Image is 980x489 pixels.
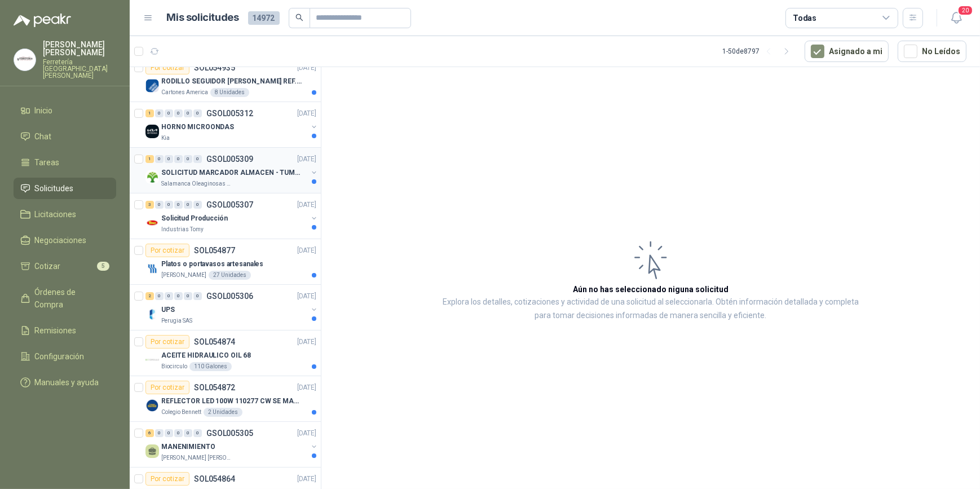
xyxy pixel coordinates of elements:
p: Perugia SAS [161,316,192,325]
p: [DATE] [297,200,316,210]
img: Company Logo [145,125,159,138]
p: GSOL005309 [206,155,253,163]
div: 0 [184,155,192,163]
p: [DATE] [297,474,316,484]
div: 0 [174,155,183,163]
a: Inicio [14,100,116,121]
img: Company Logo [145,307,159,321]
p: GSOL005306 [206,292,253,300]
p: Industrias Tomy [161,225,204,234]
button: Asignado a mi [805,41,889,62]
a: Cotizar5 [14,255,116,277]
a: 1 0 0 0 0 0 GSOL005312[DATE] Company LogoHORNO MICROONDASKia [145,107,319,143]
div: 0 [174,201,183,209]
div: 2 Unidades [204,408,242,417]
button: 20 [946,8,966,28]
div: 0 [155,429,164,437]
a: 2 0 0 0 0 0 GSOL005306[DATE] Company LogoUPSPerugia SAS [145,289,319,325]
p: [DATE] [297,154,316,165]
p: [DATE] [297,63,316,73]
p: Cartones America [161,88,208,97]
button: No Leídos [898,41,966,62]
img: Company Logo [145,353,159,367]
p: GSOL005307 [206,201,253,209]
div: 0 [165,292,173,300]
p: [DATE] [297,337,316,347]
span: Inicio [35,104,53,117]
div: 1 [145,109,154,117]
span: 5 [97,262,109,271]
a: Solicitudes [14,178,116,199]
p: [DATE] [297,245,316,256]
div: 3 [145,201,154,209]
p: REFLECTOR LED 100W 110277 CW SE MARCA: PILA BY PHILIPS [161,396,302,407]
div: Todas [793,12,816,24]
div: 0 [184,109,192,117]
span: 20 [957,5,973,16]
div: Por cotizar [145,472,189,486]
h3: Aún no has seleccionado niguna solicitud [573,283,729,296]
a: 3 0 0 0 0 0 GSOL005307[DATE] Company LogoSolicitud ProducciónIndustrias Tomy [145,198,319,234]
a: Configuración [14,346,116,367]
p: GSOL005305 [206,429,253,437]
a: Negociaciones [14,230,116,251]
a: Manuales y ayuda [14,372,116,393]
p: Solicitud Producción [161,213,228,224]
span: search [295,14,303,21]
img: Company Logo [145,79,159,92]
a: 1 0 0 0 0 0 GSOL005309[DATE] Company LogoSOLICITUD MARCADOR ALMACEN - TUMACOSalamanca Oleaginosas... [145,152,319,188]
span: Tareas [35,156,60,169]
p: RODILLO SEGUIDOR [PERSON_NAME] REF. NATV-17-PPA [PERSON_NAME] [161,76,302,87]
p: Colegio Bennett [161,408,201,417]
p: Biocirculo [161,362,187,371]
div: 110 Galones [189,362,232,371]
p: Kia [161,134,170,143]
p: Salamanca Oleaginosas SAS [161,179,232,188]
div: 0 [165,429,173,437]
p: [DATE] [297,382,316,393]
span: Chat [35,130,52,143]
img: Company Logo [145,399,159,412]
p: Explora los detalles, cotizaciones y actividad de una solicitud al seleccionarla. Obtén informaci... [434,296,867,323]
div: Por cotizar [145,244,189,257]
p: SOL054877 [194,246,235,254]
p: HORNO MICROONDAS [161,122,234,133]
p: [PERSON_NAME] [161,271,206,280]
p: Platos o portavasos artesanales [161,259,263,270]
p: GSOL005312 [206,109,253,117]
a: Por cotizarSOL054935[DATE] Company LogoRODILLO SEGUIDOR [PERSON_NAME] REF. NATV-17-PPA [PERSON_NA... [130,56,321,102]
div: 0 [165,201,173,209]
div: 0 [184,429,192,437]
div: 2 [145,292,154,300]
div: 0 [193,155,202,163]
p: SOL054864 [194,475,235,483]
p: Ferretería [GEOGRAPHIC_DATA][PERSON_NAME] [43,59,116,79]
p: [DATE] [297,428,316,439]
div: 0 [193,429,202,437]
span: 14972 [248,11,280,25]
img: Company Logo [14,49,36,71]
div: 0 [155,109,164,117]
p: [PERSON_NAME] [PERSON_NAME] [161,453,232,462]
a: Órdenes de Compra [14,281,116,315]
a: Por cotizarSOL054872[DATE] Company LogoREFLECTOR LED 100W 110277 CW SE MARCA: PILA BY PHILIPSCole... [130,376,321,422]
img: Company Logo [145,170,159,184]
span: Licitaciones [35,208,77,221]
h1: Mis solicitudes [167,10,239,26]
a: Chat [14,126,116,147]
div: 0 [155,155,164,163]
div: Por cotizar [145,61,189,74]
div: 0 [184,201,192,209]
div: Por cotizar [145,381,189,394]
p: UPS [161,305,175,315]
a: 6 0 0 0 0 0 GSOL005305[DATE] MANENIMIENTO[PERSON_NAME] [PERSON_NAME] [145,426,319,462]
div: 1 [145,155,154,163]
img: Company Logo [145,216,159,230]
div: 27 Unidades [209,271,251,280]
a: Por cotizarSOL054874[DATE] Company LogoACEITE HIDRAULICO OIL 68Biocirculo110 Galones [130,331,321,376]
p: ACEITE HIDRAULICO OIL 68 [161,350,251,361]
a: Tareas [14,152,116,173]
p: [PERSON_NAME] [PERSON_NAME] [43,41,116,56]
img: Logo peakr [14,14,71,27]
span: Remisiones [35,324,77,337]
